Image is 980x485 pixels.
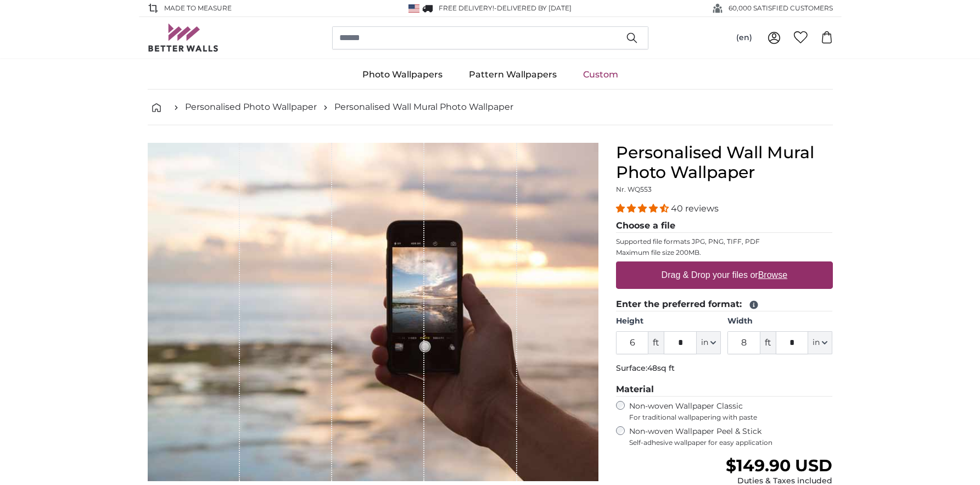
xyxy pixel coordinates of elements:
span: For traditional wallpapering with paste [629,413,833,422]
h1: Personalised Wall Mural Photo Wallpaper [616,143,833,182]
span: in [813,337,820,348]
p: Supported file formats JPG, PNG, TIFF, PDF [616,237,833,246]
button: (en) [727,28,761,48]
span: $149.90 USD [726,455,832,476]
u: Browse [758,270,787,280]
label: Height [616,316,721,327]
label: Non-woven Wallpaper Classic [629,401,833,422]
a: Pattern Wallpapers [456,60,570,89]
button: in [697,331,721,354]
span: ft [648,331,664,354]
a: Custom [570,60,631,89]
span: Made to Measure [164,3,232,13]
a: Personalised Photo Wallpaper [185,101,317,114]
legend: Enter the preferred format: [616,298,833,311]
legend: Material [616,383,833,397]
img: United States [408,4,419,13]
label: Drag & Drop your files or [657,264,791,286]
legend: Choose a file [616,219,833,233]
img: Betterwalls [148,24,219,52]
span: in [701,337,708,348]
span: Self-adhesive wallpaper for easy application [629,438,833,447]
span: ft [760,331,776,354]
p: Surface: [616,363,833,374]
nav: breadcrumbs [148,90,833,125]
span: Delivered by [DATE] [497,4,572,12]
button: in [808,331,832,354]
span: FREE delivery! [439,4,494,12]
p: Maximum file size 200MB. [616,248,833,257]
a: Personalised Wall Mural Photo Wallpaper [334,101,513,114]
span: Nr. WQ553 [616,185,652,193]
span: 60,000 SATISFIED CUSTOMERS [729,3,833,13]
a: Photo Wallpapers [349,60,456,89]
label: Non-woven Wallpaper Peel & Stick [629,426,833,447]
span: - [494,4,572,12]
span: 40 reviews [671,203,719,214]
span: 4.38 stars [616,203,671,214]
label: Width [727,316,832,327]
span: 48sq ft [647,363,675,373]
